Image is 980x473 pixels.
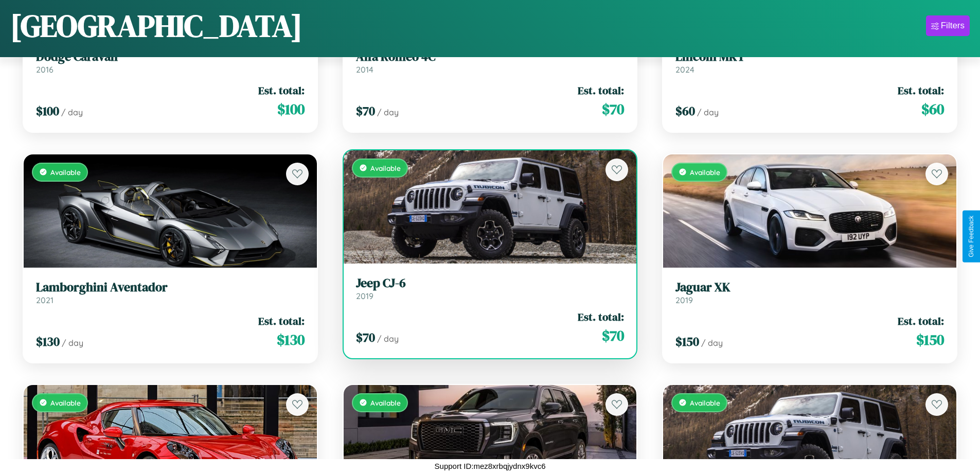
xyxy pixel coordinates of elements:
[356,64,373,75] span: 2014
[690,168,720,177] span: Available
[675,280,944,305] a: Jaguar XK2019
[10,5,302,47] h1: [GEOGRAPHIC_DATA]
[277,99,305,119] span: $ 100
[578,83,624,98] span: Est. total:
[356,102,375,119] span: $ 70
[356,49,625,64] h3: Alfa Romeo 4C
[258,83,305,98] span: Est. total:
[675,295,693,305] span: 2019
[377,107,399,117] span: / day
[697,107,719,117] span: / day
[921,99,944,119] span: $ 60
[941,21,965,31] div: Filters
[377,334,399,344] span: / day
[602,325,624,346] span: $ 70
[370,164,401,172] span: Available
[36,64,54,75] span: 2016
[602,99,624,119] span: $ 70
[258,313,305,328] span: Est. total:
[277,329,305,350] span: $ 130
[435,459,546,473] p: Support ID: mez8xrbqjydnx9kvc6
[36,102,59,119] span: $ 100
[36,295,54,305] span: 2021
[61,107,83,117] span: / day
[701,338,723,348] span: / day
[675,280,944,295] h3: Jaguar XK
[370,398,401,407] span: Available
[675,49,944,64] h3: Lincoln MKT
[50,398,81,407] span: Available
[36,49,305,64] h3: Dodge Caravan
[578,309,624,324] span: Est. total:
[675,49,944,75] a: Lincoln MKT2024
[926,15,970,36] button: Filters
[62,338,83,348] span: / day
[690,398,720,407] span: Available
[898,313,944,328] span: Est. total:
[36,280,305,305] a: Lamborghini Aventador2021
[36,49,305,75] a: Dodge Caravan2016
[356,276,625,291] h3: Jeep CJ-6
[356,329,375,346] span: $ 70
[356,276,625,301] a: Jeep CJ-62019
[916,329,944,350] span: $ 150
[675,64,694,75] span: 2024
[356,291,373,301] span: 2019
[50,168,81,177] span: Available
[675,333,699,350] span: $ 150
[36,333,60,350] span: $ 130
[675,102,695,119] span: $ 60
[36,280,305,295] h3: Lamborghini Aventador
[898,83,944,98] span: Est. total:
[356,49,625,75] a: Alfa Romeo 4C2014
[968,216,975,257] div: Give Feedback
